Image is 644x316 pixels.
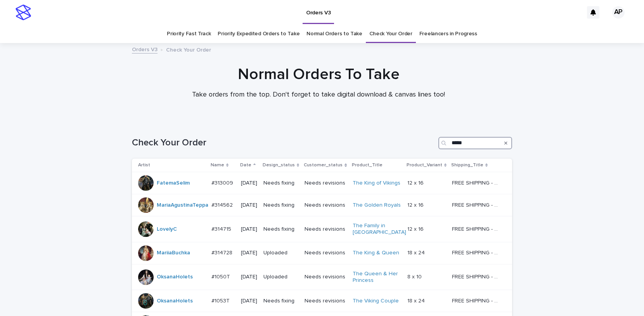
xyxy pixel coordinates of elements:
[305,274,346,280] p: Needs revisions
[132,137,435,149] h1: Check Your Order
[305,298,346,304] p: Needs revisions
[211,161,224,169] p: Name
[211,296,231,304] p: #1053T
[132,216,512,242] tr: LovelyC #314715#314715 [DATE]Needs fixingNeeds revisionsThe Family in [GEOGRAPHIC_DATA] 12 x 1612...
[263,202,298,209] p: Needs fixing
[157,274,193,280] a: OksanaHolets
[218,25,299,43] a: Priority Expedited Orders to Take
[452,248,501,256] p: FREE SHIPPING - preview in 1-2 business days, after your approval delivery will take 5-10 b.d.
[369,25,412,43] a: Check Your Order
[167,25,211,43] a: Priority Fast Track
[353,180,400,186] a: The King of Vikings
[407,248,426,256] p: 18 x 24
[263,180,298,186] p: Needs fixing
[163,91,474,99] p: Take orders from the top. Don't forget to take digital download & canvas lines too!
[305,250,346,256] p: Needs revisions
[157,226,177,233] a: LovelyC
[128,65,509,84] h1: Normal Orders To Take
[241,226,257,233] p: [DATE]
[132,194,512,216] tr: MariaAgustinaTeppa #314562#314562 [DATE]Needs fixingNeeds revisionsThe Golden Royals 12 x 1612 x ...
[438,137,512,149] input: Search
[407,161,442,169] p: Product_Variant
[132,242,512,264] tr: MariiaBuchka #314728#314728 [DATE]UploadedNeeds revisionsThe King & Queen 18 x 2418 x 24 FREE SHI...
[452,272,501,280] p: FREE SHIPPING - preview in 1-2 business days, after your approval delivery will take 5-10 b.d.
[352,161,383,169] p: Product_Title
[157,202,208,209] a: MariaAgustinaTeppa
[304,161,343,169] p: Customer_status
[240,161,251,169] p: Date
[451,161,483,169] p: Shipping_Title
[353,250,399,256] a: The King & Queen
[452,200,501,209] p: FREE SHIPPING - preview in 1-2 business days, after your approval delivery will take 5-10 b.d.
[353,223,406,236] a: The Family in [GEOGRAPHIC_DATA]
[241,298,257,304] p: [DATE]
[263,298,298,304] p: Needs fixing
[241,250,257,256] p: [DATE]
[241,202,257,209] p: [DATE]
[138,161,150,169] p: Artist
[157,298,193,304] a: OksanaHolets
[132,290,512,312] tr: OksanaHolets #1053T#1053T [DATE]Needs fixingNeeds revisionsThe Viking Couple 18 x 2418 x 24 FREE ...
[407,200,425,209] p: 12 x 16
[305,180,346,186] p: Needs revisions
[407,224,425,233] p: 12 x 16
[452,224,501,233] p: FREE SHIPPING - preview in 1-2 business days, after your approval delivery will take 5-10 b.d.
[166,45,211,54] p: Check Your Order
[452,178,501,186] p: FREE SHIPPING - preview in 1-2 business days, after your approval delivery will take 5-10 b.d.
[306,25,362,43] a: Normal Orders to Take
[407,178,425,186] p: 12 x 16
[132,45,158,54] a: Orders V3
[211,224,233,233] p: #314715
[157,180,190,186] a: FatemaSelim
[211,178,235,186] p: #313009
[305,226,346,233] p: Needs revisions
[263,226,298,233] p: Needs fixing
[407,272,423,280] p: 8 x 10
[353,202,401,209] a: The Golden Royals
[241,180,257,186] p: [DATE]
[452,296,501,304] p: FREE SHIPPING - preview in 1-2 business days, after your approval delivery will take 5-10 b.d.
[132,172,512,194] tr: FatemaSelim #313009#313009 [DATE]Needs fixingNeeds revisionsThe King of Vikings 12 x 1612 x 16 FR...
[419,25,477,43] a: Freelancers in Progress
[211,248,234,256] p: #314728
[241,274,257,280] p: [DATE]
[612,6,625,19] div: AP
[263,274,298,280] p: Uploaded
[263,250,298,256] p: Uploaded
[353,298,399,304] a: The Viking Couple
[211,200,234,209] p: #314562
[263,161,295,169] p: Design_status
[305,202,346,209] p: Needs revisions
[157,250,190,256] a: MariiaBuchka
[211,272,232,280] p: #1050T
[16,5,31,20] img: stacker-logo-s-only.png
[353,271,401,284] a: The Queen & Her Princess
[132,264,512,290] tr: OksanaHolets #1050T#1050T [DATE]UploadedNeeds revisionsThe Queen & Her Princess 8 x 108 x 10 FREE...
[407,296,426,304] p: 18 x 24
